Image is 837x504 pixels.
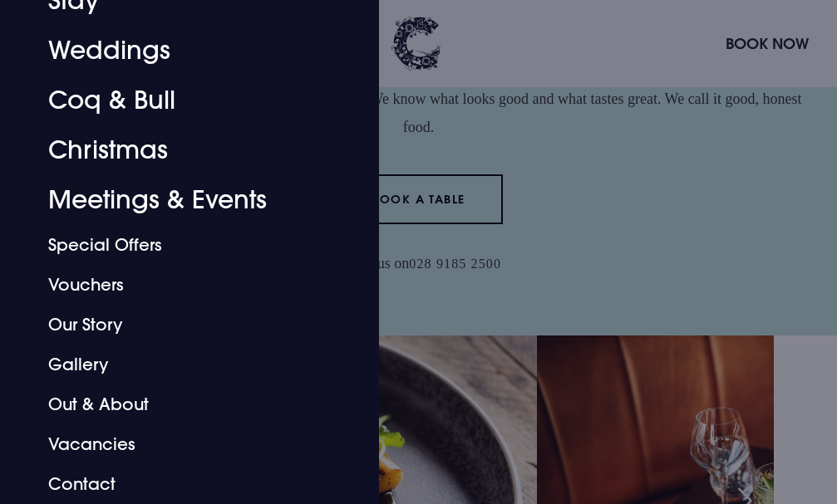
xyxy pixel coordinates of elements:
[48,345,311,384] a: Gallery
[48,265,311,305] a: Vouchers
[48,175,311,225] a: Meetings & Events
[48,125,311,175] a: Christmas
[48,464,311,504] a: Contact
[48,384,311,424] a: Out & About
[48,305,311,345] a: Our Story
[48,76,311,125] a: Coq & Bull
[48,225,311,265] a: Special Offers
[48,424,311,464] a: Vacancies
[48,26,311,76] a: Weddings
